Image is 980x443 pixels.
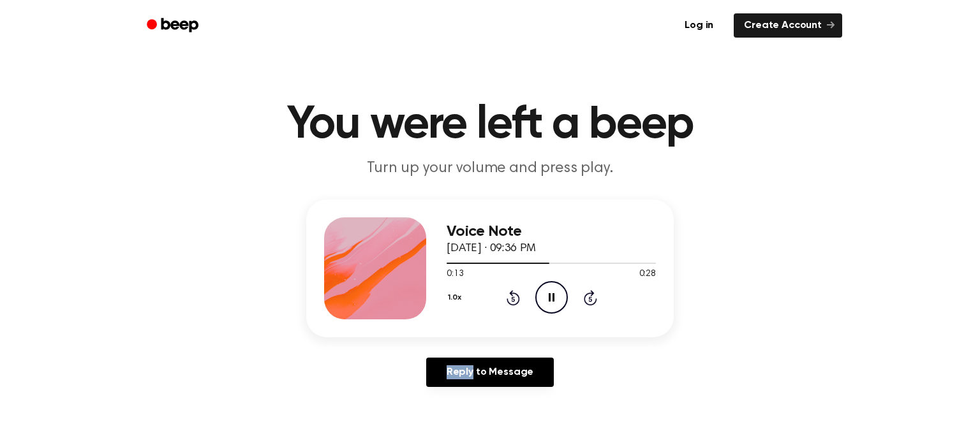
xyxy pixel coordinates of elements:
a: Beep [138,13,210,38]
p: Turn up your volume and press play. [245,158,735,179]
h3: Voice Note [447,223,656,240]
span: [DATE] · 09:36 PM [447,243,536,254]
a: Create Account [734,13,842,38]
button: 1.0x [447,287,466,309]
a: Log in [672,11,726,40]
span: 0:13 [447,268,463,281]
a: Reply to Message [426,358,554,387]
span: 0:28 [639,268,656,281]
h1: You were left a beep [163,102,817,148]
